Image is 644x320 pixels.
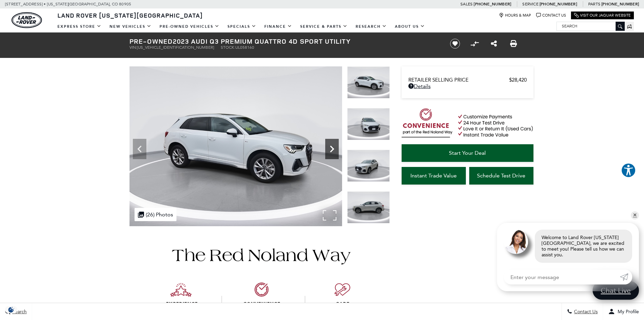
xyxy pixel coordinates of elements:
[535,230,632,263] div: Welcome to Land Rover [US_STATE][GEOGRAPHIC_DATA], we are excited to meet you! Please tell us how...
[615,309,639,315] span: My Profile
[260,21,296,33] a: Finance
[408,77,527,83] a: Retailer Selling Price $28,420
[469,167,533,185] a: Schedule Test Drive
[53,21,429,33] nav: Main Navigation
[588,2,600,6] span: Parts
[3,306,19,313] section: Click to Open Cookie Consent Modal
[296,21,352,33] a: Service & Parts
[129,45,137,50] span: VIN:
[137,45,214,50] span: [US_VEHICLE_IDENTIFICATION_NUMBER]
[325,139,339,159] div: Next
[621,163,636,178] button: Explore your accessibility options
[621,163,636,179] aside: Accessibility Help Desk
[3,306,19,313] img: Opt-Out Icon
[11,12,42,28] a: land-rover
[620,270,632,284] a: Submit
[477,172,525,179] span: Schedule Test Drive
[223,21,260,33] a: Specials
[572,309,598,315] span: Contact Us
[347,150,390,182] img: Used 2023 Ibis White Audi Premium image 4
[460,2,473,6] span: Sales
[574,13,631,18] a: Visit Our Jaguar Website
[53,21,105,33] a: EXPRESS STORE
[474,1,511,7] a: [PHONE_NUMBER]
[557,22,624,30] input: Search
[408,77,509,83] span: Retailer Selling Price
[509,77,527,83] span: $28,420
[11,12,42,28] img: Land Rover
[540,1,577,7] a: [PHONE_NUMBER]
[510,40,517,48] a: Print this Pre-Owned 2023 Audi Q3 Premium quattro 4D Sport Utility
[5,2,131,6] a: [STREET_ADDRESS] • [US_STATE][GEOGRAPHIC_DATA], CO 80905
[129,38,439,45] h1: 2023 Audi Q3 Premium quattro 4D Sport Utility
[105,21,156,33] a: New Vehicles
[57,11,203,19] span: Land Rover [US_STATE][GEOGRAPHIC_DATA]
[135,208,176,221] div: (26) Photos
[129,37,173,46] strong: Pre-Owned
[347,108,390,140] img: Used 2023 Ibis White Audi Premium image 3
[347,66,390,99] img: Used 2023 Ibis White Audi Premium image 2
[156,21,223,33] a: Pre-Owned Vehicles
[499,13,531,18] a: Hours & Map
[235,45,254,50] span: UL058160
[470,39,480,49] button: Compare Vehicle
[504,230,528,254] img: Agent profile photo
[352,21,391,33] a: Research
[603,303,644,320] button: Open user profile menu
[522,2,538,6] span: Service
[408,83,527,89] a: Details
[491,40,497,48] a: Share this Pre-Owned 2023 Audi Q3 Premium quattro 4D Sport Utility
[448,38,462,49] button: Save vehicle
[221,45,235,50] span: Stock:
[133,139,146,159] div: Previous
[601,1,639,7] a: [PHONE_NUMBER]
[410,172,457,179] span: Instant Trade Value
[129,66,342,226] img: Used 2023 Ibis White Audi Premium image 2
[402,144,533,162] a: Start Your Deal
[53,11,207,19] a: Land Rover [US_STATE][GEOGRAPHIC_DATA]
[504,270,620,284] input: Enter your message
[536,13,566,18] a: Contact Us
[391,21,429,33] a: About Us
[449,150,486,156] span: Start Your Deal
[347,191,390,223] img: Used 2023 Ibis White Audi Premium image 5
[402,167,466,185] a: Instant Trade Value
